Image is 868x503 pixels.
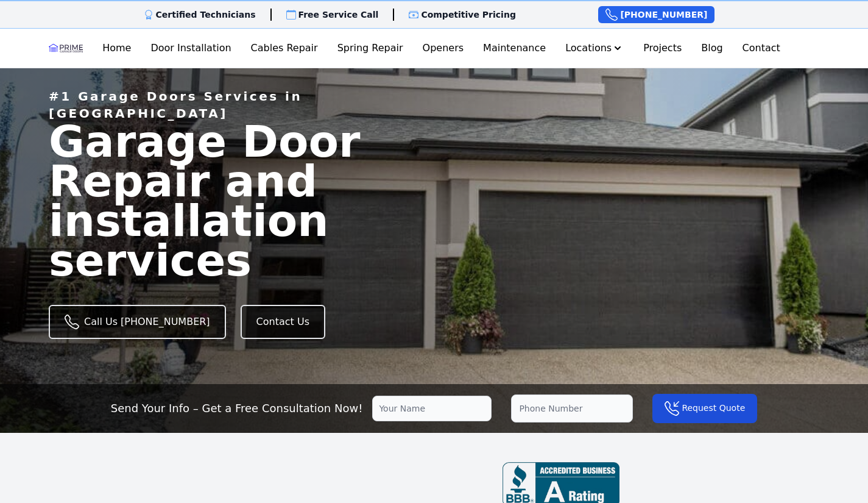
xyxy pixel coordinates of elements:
[241,305,325,339] a: Contact Us
[560,36,629,60] button: Locations
[298,9,379,21] p: Free Service Call
[49,305,226,339] a: Call Us [PHONE_NUMBER]
[49,88,400,122] p: #1 Garage Doors Services in [GEOGRAPHIC_DATA]
[738,36,785,60] a: Contact
[146,36,236,60] a: Door Installation
[111,400,363,417] p: Send Your Info – Get a Free Consultation Now!
[156,9,256,21] p: Certified Technicians
[638,36,686,60] a: Projects
[333,36,408,60] a: Spring Repair
[652,394,757,423] button: Request Quote
[49,38,83,58] img: Logo
[598,6,715,23] a: [PHONE_NUMBER]
[49,116,360,285] span: Garage Door Repair and installation services
[97,36,136,60] a: Home
[478,36,551,60] a: Maintenance
[511,394,633,423] input: Phone Number
[246,36,323,60] a: Cables Repair
[418,36,469,60] a: Openers
[696,36,727,60] a: Blog
[421,9,516,21] p: Competitive Pricing
[372,396,492,421] input: Your Name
